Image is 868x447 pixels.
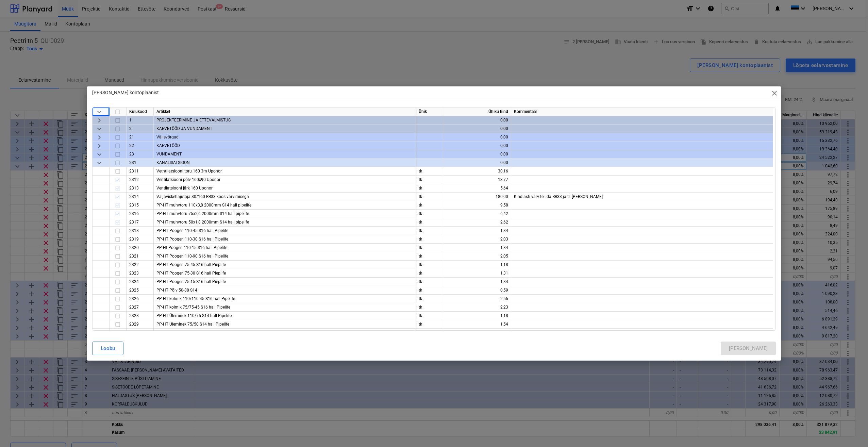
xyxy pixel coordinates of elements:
div: Kulukood [127,107,154,116]
div: Vetntilatsiooni toru 160 3m Uponor [154,167,416,176]
div: 2318 [127,227,154,235]
div: tk [416,235,443,244]
div: 2323 [127,269,154,278]
div: 2314 [127,193,154,201]
div: 1,84 [446,244,508,252]
div: PP-HT Poogen 75-15 S16 hall Pieplife [154,278,416,286]
div: 2315 [127,201,154,210]
span: keyboard_arrow_right [95,116,103,125]
div: tk [416,261,443,269]
span: keyboard_arrow_down [95,125,103,133]
div: KAEVETÖÖD [154,142,416,150]
div: 2321 [127,252,154,261]
div: 1,18 [446,261,508,269]
div: 1,84 [446,329,508,337]
span: close [770,89,779,97]
div: 2327 [127,303,154,312]
div: 2,23 [446,303,508,312]
div: tk [416,320,443,329]
div: VUNDAMENT [154,150,416,159]
div: 2,62 [446,218,508,227]
div: 2324 [127,278,154,286]
div: 1,54 [446,320,508,329]
div: tk [416,312,443,320]
div: tk [416,286,443,295]
div: Kindlasti värv tellida RR33 ja tl. [PERSON_NAME] [511,193,773,201]
div: 2326 [127,295,154,303]
div: tk [416,252,443,261]
div: 0,00 [446,125,508,133]
div: KANALISATSIOON [154,159,416,167]
div: 2,05 [446,252,508,261]
div: 2311 [127,167,154,176]
button: Loobu [92,342,123,355]
div: tk [416,244,443,252]
div: 0,00 [446,116,508,125]
div: PP-HT muhvtoru 110x3,8 2000mm S14 hall pipelife [154,201,416,210]
div: Välisvõrgud [154,133,416,142]
div: Ventilatsiooni järk 160 Uponor [154,184,416,193]
div: PP-HT kolmik 110/110-45 S16 hall Pipelife [154,295,416,303]
div: PP-HT Poogen 75-30 S16 hall Pieplife [154,269,416,278]
div: 13,77 [446,176,508,184]
div: tk [416,167,443,176]
div: 2320 [127,244,154,252]
div: tk [416,193,443,201]
div: Artikkel [154,107,416,116]
div: 180,00 [446,193,508,201]
span: keyboard_arrow_down [95,108,103,116]
span: keyboard_arrow_right [95,133,103,142]
div: tk [416,269,443,278]
div: tk [416,176,443,184]
div: 2330 [127,329,154,337]
div: 2329 [127,320,154,329]
div: 1,84 [446,278,508,286]
div: tk [416,218,443,227]
div: Ventilatsiooni põlv 160x90 Uponor [154,176,416,184]
div: 0,00 [446,150,508,159]
div: tk [416,278,443,286]
div: 2313 [127,184,154,193]
div: 0,59 [446,286,508,295]
div: Ühik [416,107,443,116]
div: tk [416,201,443,210]
div: 1,84 [446,227,508,235]
div: Väljaviskehajutaja 80/160 RR33 koos värvimisega [154,193,416,201]
div: PP-HT Poogen 75-45 S16 hall Pieplife [154,261,416,269]
div: PP-HT Poogen 110-45 S16 hall Pipelife [154,227,416,235]
span: keyboard_arrow_down [95,159,103,167]
div: PP-HT muhvtoru 75x2,6 2000mm S14 hall pipelife [154,210,416,218]
div: Kommentaar [511,107,773,116]
div: 6,42 [446,210,508,218]
div: 0,00 [446,159,508,167]
div: 2312 [127,176,154,184]
div: tk [416,227,443,235]
div: tk [416,303,443,312]
div: PP-HT Poogen 110-30 S16 hall Pipelife [154,235,416,244]
div: PP-HT Poogen 110-90 S16 hall Pipelife [154,252,416,261]
div: tk [416,295,443,303]
div: 0,00 [446,133,508,142]
p: [PERSON_NAME] kontoplaanist [92,89,159,96]
div: 2319 [127,235,154,244]
div: KAEVETÖÖD JA VUNDAMENT [154,125,416,133]
div: PP-HT muhvtoru 50x1,8 2000mm S14 hall pipelife [154,218,416,227]
div: PP-HT Põlv 50-88 S14 [154,286,416,295]
div: Ühiku hind [443,107,511,116]
div: tk [416,184,443,193]
div: PP-Ht Poogen 110-15 S16 hall Pipelife [154,244,416,252]
div: 21 [127,133,154,142]
div: Loobu [101,344,115,353]
div: 2325 [127,286,154,295]
div: 2317 [127,218,154,227]
div: 2 [127,125,154,133]
div: PP-HT kolmik 75/75-45 S16 hall Pipelife [154,303,416,312]
div: PP-HT Üleminek 75/50 S14 hall Pipelife [154,320,416,329]
div: 2,03 [446,235,508,244]
div: tk [416,329,443,337]
div: PROJEKTEERIMINE JA ETTEVALMISTUS [154,116,416,125]
div: 2316 [127,210,154,218]
div: 1 [127,116,154,125]
div: 23 [127,150,154,159]
div: 0,00 [446,142,508,150]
